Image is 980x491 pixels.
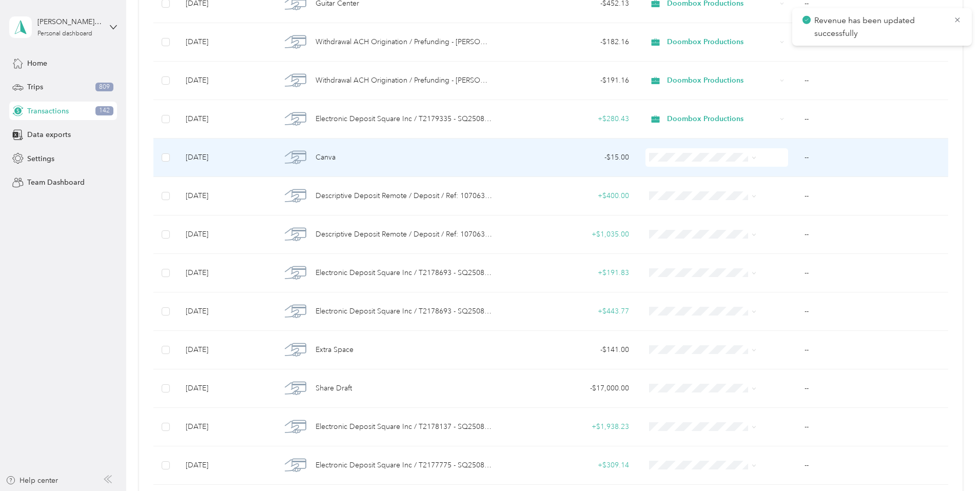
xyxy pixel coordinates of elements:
span: Withdrawal ACH Origination / Prefunding - [PERSON_NAME] [316,75,493,86]
td: [DATE] [178,369,273,408]
td: [DATE] [178,331,273,369]
span: Electronic Deposit Square Inc / T2179335 - SQ250827 [316,113,493,125]
button: Help center [6,475,58,486]
span: 809 [95,83,113,92]
span: Electronic Deposit Square Inc / T2177775 - SQ250821 [316,460,493,471]
iframe: Everlance-gr Chat Button Frame [923,434,980,491]
td: [DATE] [178,292,273,331]
img: Electronic Deposit Square Inc / T2178693 - SQ250825 [285,262,306,284]
td: [DATE] [178,408,273,446]
td: [DATE] [178,254,273,292]
span: Transactions [27,106,69,116]
img: Withdrawal ACH Origination / Prefunding - Tommy [285,31,306,53]
td: -- [796,292,948,331]
span: Trips [27,82,43,92]
span: Data exports [27,129,71,140]
td: -- [796,369,948,408]
td: [DATE] [178,23,273,62]
td: -- [796,331,948,369]
td: [DATE] [178,446,273,485]
span: Settings [27,153,54,164]
span: Home [27,58,47,69]
img: Electronic Deposit Square Inc / T2177775 - SQ250821 [285,455,306,476]
img: Extra Space [285,339,306,361]
span: Team Dashboard [27,177,85,188]
td: -- [796,62,948,100]
span: Electronic Deposit Square Inc / T2178137 - SQ250822 [316,421,493,433]
td: -- [796,215,948,254]
td: [DATE] [178,139,273,177]
span: Doombox Productions [667,75,776,86]
img: Electronic Deposit Square Inc / T2178693 - SQ250825 [285,301,306,322]
span: Canva [316,152,336,163]
span: Doombox Productions [667,113,776,125]
span: Descriptive Deposit Remote / Deposit / Ref: 107063717 [316,229,493,240]
span: Withdrawal ACH Origination / Prefunding - [PERSON_NAME] [316,36,493,48]
div: + $1,035.00 [509,229,629,240]
td: -- [796,177,948,215]
img: Canva [285,147,306,168]
div: + $1,938.23 [509,421,629,433]
td: [DATE] [178,177,273,215]
td: -- [796,100,948,139]
div: - $15.00 [509,152,629,163]
span: 142 [95,106,113,115]
td: -- [796,139,948,177]
td: -- [796,446,948,485]
img: Descriptive Deposit Remote / Deposit / Ref: 107063724 [285,185,306,207]
td: [DATE] [178,100,273,139]
td: -- [796,408,948,446]
div: [PERSON_NAME][EMAIL_ADDRESS][DOMAIN_NAME] [37,16,102,27]
div: + $309.14 [509,460,629,471]
img: Share Draft [285,378,306,399]
span: Share Draft [316,383,352,394]
img: Descriptive Deposit Remote / Deposit / Ref: 107063717 [285,224,306,245]
td: -- [796,254,948,292]
div: Personal dashboard [37,31,92,37]
span: Descriptive Deposit Remote / Deposit / Ref: 107063724 [316,190,493,202]
span: Electronic Deposit Square Inc / T2178693 - SQ250825 [316,306,493,317]
td: [DATE] [178,215,273,254]
div: - $17,000.00 [509,383,629,394]
div: + $443.77 [509,306,629,317]
div: - $191.16 [509,75,629,86]
span: Electronic Deposit Square Inc / T2178693 - SQ250825 [316,267,493,279]
img: Withdrawal ACH Origination / Prefunding - Paul B [285,70,306,91]
img: Electronic Deposit Square Inc / T2179335 - SQ250827 [285,108,306,130]
span: Extra Space [316,344,354,356]
div: - $141.00 [509,344,629,356]
td: [DATE] [178,62,273,100]
img: Electronic Deposit Square Inc / T2178137 - SQ250822 [285,416,306,438]
p: Revenue has been updated successfully [814,14,946,40]
span: Doombox Productions [667,36,776,48]
div: + $400.00 [509,190,629,202]
div: - $182.16 [509,36,629,48]
div: + $191.83 [509,267,629,279]
div: + $280.43 [509,113,629,125]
